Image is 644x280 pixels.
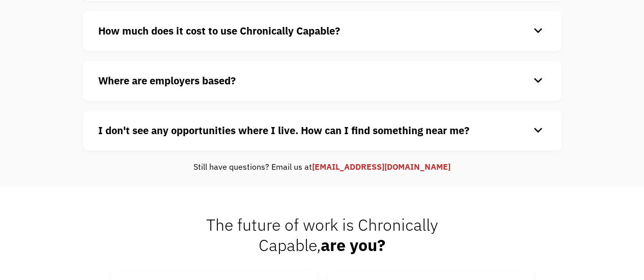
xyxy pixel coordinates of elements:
strong: are you? [321,234,385,256]
span: The future of work is Chronically Capable, [206,214,438,256]
div: Still have questions? Email us at [83,161,562,173]
strong: I don't see any opportunities where I live. How can I find something near me? [98,123,469,137]
strong: How much does it cost to use Chronically Capable? [98,24,340,38]
strong: Where are employers based? [98,74,236,87]
div: keyboard_arrow_down [530,23,546,39]
div: keyboard_arrow_down [530,123,546,138]
div: keyboard_arrow_down [530,73,546,88]
a: [EMAIL_ADDRESS][DOMAIN_NAME] [312,162,451,172]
